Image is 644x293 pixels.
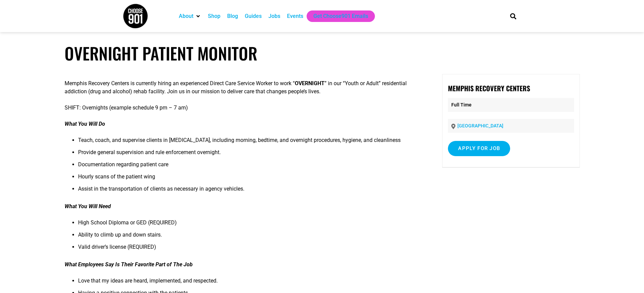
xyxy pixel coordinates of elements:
input: Apply for job [448,141,510,156]
li: Assist in the transportation of clients as necessary in agency vehicles. [78,185,417,197]
li: Teach, coach, and supervise clients in [MEDICAL_DATA], including morning, bedtime, and overnight ... [78,136,417,148]
a: [GEOGRAPHIC_DATA] [457,123,503,128]
h1: Overnight Patient Monitor [65,43,580,63]
a: Guides [245,12,262,20]
div: About [175,10,205,22]
a: Events [287,12,303,20]
a: Blog [227,12,238,20]
p: SHIFT: Overnights (example schedule 9 pm – 7 am) [65,104,417,112]
li: Love that my ideas are heard, implemented, and respected. [78,277,417,289]
nav: Main nav [175,10,499,22]
em: What Employees Say Is Their Favorite Part of The Job [65,261,193,268]
a: Jobs [268,12,280,20]
a: Get Choose901 Emails [313,12,368,20]
li: Hourly scans of the patient wing [78,173,417,185]
li: Provide general supervision and rule enforcement overnight. [78,148,417,161]
li: High School Diploma or GED (REQUIRED) [78,219,417,231]
em: What You Will Need [65,203,111,210]
p: Full Time [448,98,574,112]
li: Documentation regarding patient care [78,161,417,173]
p: Memphis Recovery Centers is currently hiring an experienced Direct Care Service Worker to work “ ... [65,79,417,96]
li: Ability to climb up and down stairs. [78,231,417,243]
strong: Memphis Recovery Centers [448,83,530,93]
a: Shop [208,12,220,20]
strong: OVERNIGHT [295,80,325,87]
em: What You Will Do [65,121,105,127]
div: Search [507,10,519,22]
li: Valid driver’s license (REQUIRED) [78,243,417,255]
a: About [179,12,193,20]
